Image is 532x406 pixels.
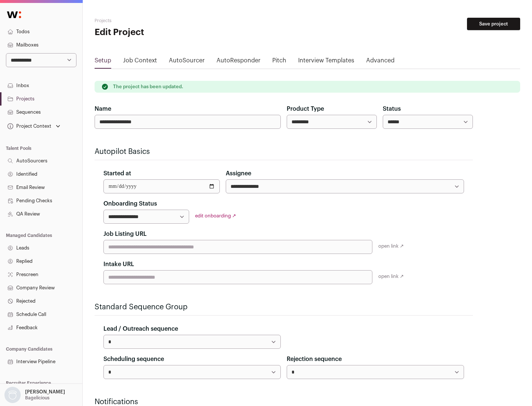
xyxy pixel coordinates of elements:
label: Rejection sequence [287,355,342,364]
div: Project Context [6,123,51,129]
a: Setup [95,56,111,68]
label: Scheduling sequence [103,355,164,364]
a: Interview Templates [298,56,354,68]
button: Save project [467,18,520,30]
a: Advanced [366,56,395,68]
h2: Projects [95,18,236,24]
label: Name [95,104,111,113]
button: Open dropdown [6,121,62,131]
a: AutoResponder [216,56,260,68]
label: Onboarding Status [103,199,157,208]
label: Intake URL [103,260,134,269]
a: Pitch [272,56,286,68]
label: Status [383,104,401,113]
label: Assignee [226,169,251,178]
img: nopic.png [4,387,21,403]
label: Lead / Outreach sequence [103,324,178,333]
label: Product Type [287,104,324,113]
img: Wellfound [3,7,25,22]
label: Started at [103,169,131,178]
h2: Autopilot Basics [95,147,473,157]
a: Job Context [123,56,157,68]
a: edit onboarding ↗ [195,213,236,218]
button: Open dropdown [3,387,66,403]
h2: Standard Sequence Group [95,302,473,312]
p: Bagelicious [25,395,50,401]
label: Job Listing URL [103,230,147,238]
p: [PERSON_NAME] [25,389,65,395]
h1: Edit Project [95,27,236,38]
a: AutoSourcer [169,56,205,68]
p: The project has been updated. [113,84,183,90]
